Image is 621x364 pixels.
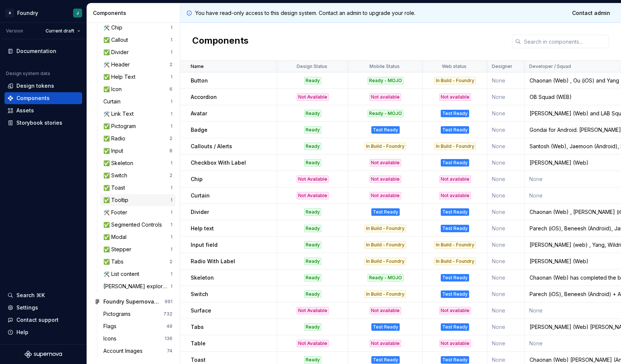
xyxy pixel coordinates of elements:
[16,47,56,55] div: Documentation
[191,63,204,69] p: Name
[304,77,321,84] div: Ready
[487,220,525,237] td: None
[297,175,329,183] div: Not Available
[100,46,175,58] a: ✅ Divider1
[371,208,400,216] div: Test Ready
[487,204,525,220] td: None
[100,206,175,218] a: 🛠️ Footer1
[103,61,133,68] div: 🛠️ Header
[16,316,59,324] div: Contact support
[93,9,177,17] div: Components
[365,258,406,265] div: In Build - Foundry
[4,80,82,92] a: Design tokens
[365,241,406,249] div: In Build - Foundry
[304,225,321,232] div: Ready
[368,274,403,281] div: Ready - MOJO
[103,347,146,355] div: Account Images
[171,283,172,289] div: 1
[103,221,165,228] div: ✅ Segmented Controls
[103,24,125,31] div: 🛠️ Chip
[191,274,214,281] p: Skeleton
[487,138,525,155] td: None
[487,105,525,122] td: None
[16,329,28,336] div: Help
[171,197,172,203] div: 1
[371,323,400,331] div: Test Ready
[103,335,119,342] div: Icons
[171,74,172,80] div: 1
[487,171,525,187] td: None
[103,73,138,81] div: ✅ Help Text
[441,356,469,364] div: Test Ready
[304,290,321,298] div: Ready
[16,119,62,127] div: Storybook stories
[487,270,525,286] td: None
[369,63,400,69] p: Mobile Status
[191,208,209,216] p: Divider
[191,241,218,249] p: Input field
[171,111,172,117] div: 1
[191,175,203,183] p: Chip
[304,159,321,167] div: Ready
[529,63,571,69] p: Developer / Squad
[4,326,82,338] button: Help
[191,307,211,314] p: Surface
[567,6,615,20] a: Contact admin
[169,172,172,178] div: 2
[304,241,321,249] div: Ready
[191,159,246,167] p: Checkbox With Label
[4,105,82,116] a: Assets
[487,122,525,138] td: None
[487,72,525,89] td: None
[171,209,172,215] div: 1
[103,85,125,93] div: ✅ Icon
[103,283,171,290] div: [PERSON_NAME] exploration
[297,192,329,199] div: Not Available
[103,110,137,118] div: 🛠️ Link Text
[191,290,208,298] p: Switch
[103,135,128,142] div: ✅ Radio
[365,225,406,232] div: In Build - Foundry
[369,192,401,199] div: Not available
[439,175,471,183] div: Not available
[103,196,131,204] div: ✅ Tooltip
[100,157,175,169] a: ✅ Skeleton1
[439,340,471,347] div: Not available
[169,86,172,92] div: 6
[572,9,610,17] span: Contact admin
[1,5,85,21] button: AFoundryJ
[487,319,525,335] td: None
[16,107,34,114] div: Assets
[297,307,329,314] div: Not Available
[304,274,321,281] div: Ready
[100,59,175,71] a: 🛠️ Header2
[171,25,172,31] div: 1
[103,258,127,265] div: ✅ Tabs
[169,136,172,141] div: 2
[171,185,172,191] div: 1
[441,126,469,134] div: Test Ready
[103,246,134,253] div: ✅ Stepper
[100,83,175,95] a: ✅ Icon6
[365,290,406,298] div: In Build - Foundry
[17,9,38,17] div: Foundry
[368,110,403,117] div: Ready - MOJO
[171,246,172,252] div: 1
[6,71,50,77] div: Design system data
[492,63,512,69] p: Designer
[304,323,321,331] div: Ready
[487,286,525,302] td: None
[103,122,139,130] div: ✅ Pictogram
[441,225,469,232] div: Test Ready
[103,172,130,179] div: ✅ Switch
[167,348,172,354] div: 74
[4,289,82,301] button: Search ⌘K
[191,225,214,232] p: Help text
[16,304,38,311] div: Settings
[368,77,403,84] div: Ready - MOJO
[191,93,217,101] p: Accordion
[100,71,175,83] a: ✅ Help Text1
[191,110,207,117] p: Avatar
[369,175,401,183] div: Not available
[304,356,321,364] div: Ready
